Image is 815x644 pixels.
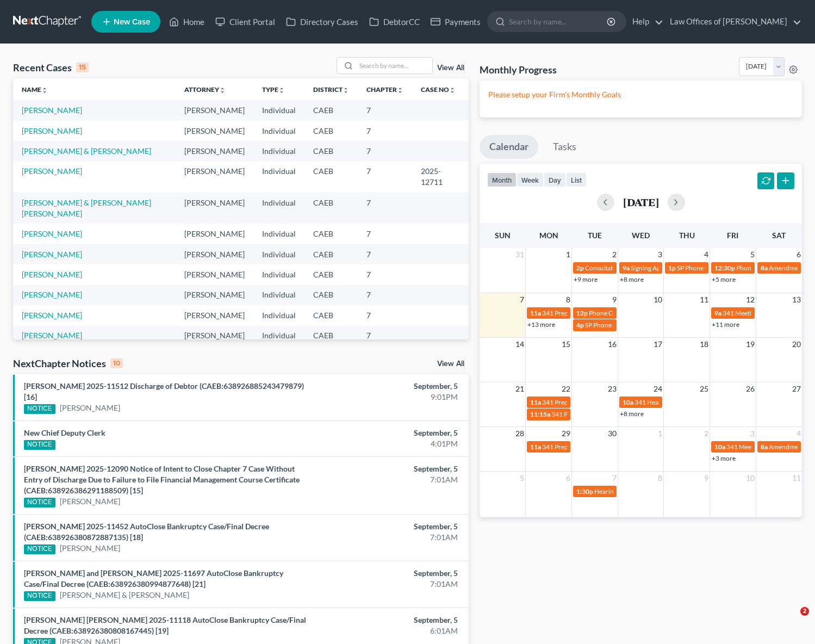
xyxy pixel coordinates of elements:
td: CAEB [304,121,358,141]
a: [PERSON_NAME] [60,543,120,554]
button: week [517,172,544,187]
td: Individual [253,224,304,244]
span: 12:30p [714,264,735,272]
td: CAEB [304,244,358,264]
span: Sat [772,231,786,240]
span: 341 Prep for [PERSON_NAME] [542,398,630,406]
i: unfold_more [219,87,226,94]
span: 18 [699,338,710,351]
span: 30 [607,427,618,440]
a: [PERSON_NAME] [22,331,82,340]
span: Amendments: [769,264,808,272]
div: NextChapter Notices [13,357,123,370]
a: Attorneyunfold_more [184,85,226,94]
td: [PERSON_NAME] [176,193,253,224]
td: [PERSON_NAME] [176,244,253,264]
span: 8 [565,293,571,306]
td: 7 [358,285,412,305]
a: [PERSON_NAME] [22,229,82,238]
a: Districtunfold_more [313,85,349,94]
td: Individual [253,162,304,193]
span: 6 [565,472,571,485]
p: Please setup your Firm's Monthly Goals [488,89,793,100]
td: Individual [253,193,304,224]
a: [PERSON_NAME] [22,106,82,115]
td: CAEB [304,100,358,120]
span: 10a [623,398,633,406]
span: 12p [576,309,588,317]
a: Chapterunfold_more [366,85,403,94]
span: 2 [703,427,710,440]
i: unfold_more [449,87,456,94]
span: 29 [561,427,571,440]
a: [PERSON_NAME] [22,126,82,135]
span: 12 [745,293,756,306]
span: 3 [749,427,756,440]
span: 4p [576,321,584,329]
div: September, 5 [320,521,458,532]
span: 7 [519,293,525,306]
a: [PERSON_NAME] & [PERSON_NAME] [60,590,189,600]
span: Thu [679,231,695,240]
td: Individual [253,305,304,325]
span: 341 Prep for [PERSON_NAME] [542,443,630,451]
span: 1:30p [576,487,593,496]
td: CAEB [304,264,358,284]
span: SP Phone Consultation for [PERSON_NAME] [585,321,712,329]
div: 7:01AM [320,579,458,590]
a: Law Offices of [PERSON_NAME] [664,12,801,32]
td: 7 [358,162,412,193]
div: NOTICE [24,498,55,507]
a: [PERSON_NAME] & [PERSON_NAME] [PERSON_NAME] [22,198,151,218]
span: 17 [652,338,663,351]
div: Recent Cases [13,61,89,74]
i: unfold_more [397,87,403,94]
div: September, 5 [320,428,458,438]
iframe: Intercom live chat [778,607,804,633]
td: [PERSON_NAME] [176,100,253,120]
span: 8a [761,264,768,272]
td: 7 [358,244,412,264]
td: [PERSON_NAME] [176,121,253,141]
span: Fri [727,231,738,240]
span: 9 [611,293,618,306]
a: +11 more [712,320,739,329]
td: 7 [358,141,412,161]
span: 9a [623,264,630,272]
span: 24 [652,382,663,395]
div: September, 5 [320,615,458,626]
td: CAEB [304,162,358,193]
span: 4 [703,248,710,261]
a: Case Nounfold_more [421,85,456,94]
a: [PERSON_NAME] & [PERSON_NAME] [22,146,151,156]
td: Individual [253,285,304,305]
span: 14 [514,338,525,351]
div: 4:01PM [320,438,458,449]
span: 20 [791,338,802,351]
td: 7 [358,193,412,224]
a: DebtorCC [364,12,425,32]
a: Help [627,12,663,32]
span: 9 [703,472,710,485]
a: Calendar [480,135,538,159]
span: 341 Hearing for [PERSON_NAME] & [PERSON_NAME] [634,398,789,406]
td: 7 [358,326,412,346]
span: 3 [657,248,663,261]
span: 341 Prep for [PERSON_NAME] [542,309,630,317]
i: unfold_more [278,87,285,94]
div: NOTICE [24,440,55,450]
span: 1 [565,248,571,261]
h3: Monthly Progress [480,63,557,76]
a: View All [437,64,464,72]
a: View All [437,360,464,368]
div: NOTICE [24,544,55,554]
div: September, 5 [320,568,458,579]
td: 2025-12711 [412,162,469,193]
td: CAEB [304,305,358,325]
span: 21 [514,382,525,395]
span: 11a [530,398,541,406]
span: 2p [576,264,584,272]
td: CAEB [304,326,358,346]
td: CAEB [304,224,358,244]
td: [PERSON_NAME] [176,141,253,161]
